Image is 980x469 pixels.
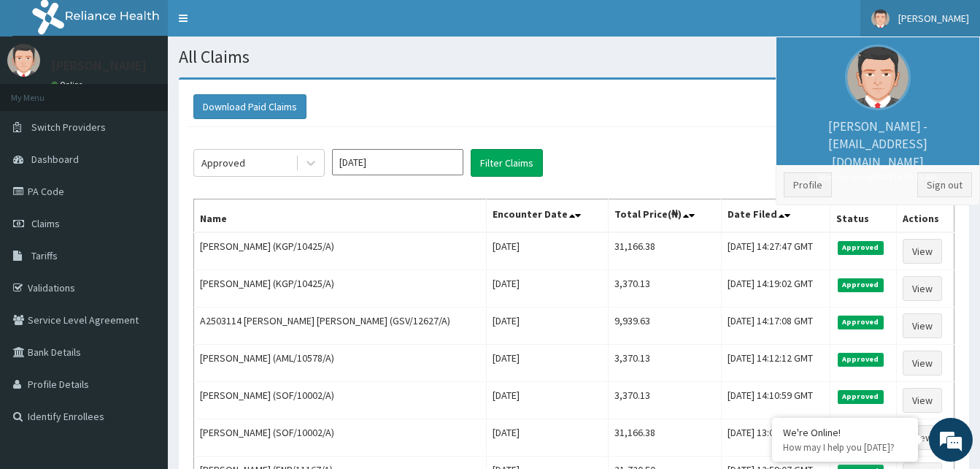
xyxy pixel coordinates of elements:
td: 31,166.38 [608,232,721,270]
th: Date Filed [721,199,830,233]
small: Member since [DATE] 4:30:23 AM [784,171,972,183]
span: Approved [838,353,884,366]
td: 3,370.13 [608,382,721,419]
td: [DATE] [486,419,608,457]
span: Approved [838,316,884,329]
p: How may I help you today? [783,441,907,454]
a: View [903,425,942,450]
td: [PERSON_NAME] (SOF/10002/A) [194,382,487,419]
td: [PERSON_NAME] (SOF/10002/A) [194,419,487,457]
span: Tariffs [31,249,58,262]
td: [DATE] 14:12:12 GMT [721,345,830,382]
div: We're Online! [783,426,907,439]
img: User Image [845,45,911,110]
img: User Image [871,9,890,28]
img: User Image [7,44,40,77]
td: 3,370.13 [608,270,721,308]
input: Select Month and Year [332,149,463,175]
td: [DATE] [486,232,608,270]
td: [DATE] 14:19:02 GMT [721,270,830,308]
td: [DATE] 14:27:47 GMT [721,232,830,270]
td: [PERSON_NAME] (KGP/10425/A) [194,270,487,308]
a: View [903,388,942,413]
td: A2503114 [PERSON_NAME] [PERSON_NAME] (GSV/12627/A) [194,308,487,345]
th: Encounter Date [486,199,608,233]
a: View [903,239,942,264]
a: Profile [784,172,832,197]
span: Switch Providers [31,121,106,134]
td: [DATE] [486,270,608,308]
td: [DATE] [486,308,608,345]
td: 3,370.13 [608,345,721,382]
span: Claims [31,217,60,230]
td: [DATE] 13:07:45 GMT [721,419,830,457]
button: Download Paid Claims [193,94,306,119]
span: [PERSON_NAME] [898,12,969,25]
span: Approved [838,278,884,291]
a: View [903,313,942,338]
button: Filter Claims [471,149,543,177]
p: [PERSON_NAME] [51,59,147,72]
td: [DATE] [486,382,608,419]
td: [PERSON_NAME] (KGP/10425/A) [194,232,487,270]
td: 31,166.38 [608,419,721,457]
th: Name [194,199,487,233]
span: Dashboard [31,153,79,166]
th: Status [830,199,897,233]
a: View [903,351,942,375]
span: Approved [838,241,884,254]
th: Actions [896,199,954,233]
a: View [903,276,942,301]
p: [PERSON_NAME] - [EMAIL_ADDRESS][DOMAIN_NAME] [784,118,972,183]
th: Total Price(₦) [608,199,721,233]
div: Approved [201,156,245,170]
td: [DATE] 14:17:08 GMT [721,308,830,345]
a: Sign out [917,172,972,197]
span: Approved [838,390,884,403]
td: [DATE] [486,345,608,382]
td: [DATE] 14:10:59 GMT [721,382,830,419]
a: Online [51,80,86,90]
h1: All Claims [179,47,969,66]
td: 9,939.63 [608,308,721,345]
td: [PERSON_NAME] (AML/10578/A) [194,345,487,382]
